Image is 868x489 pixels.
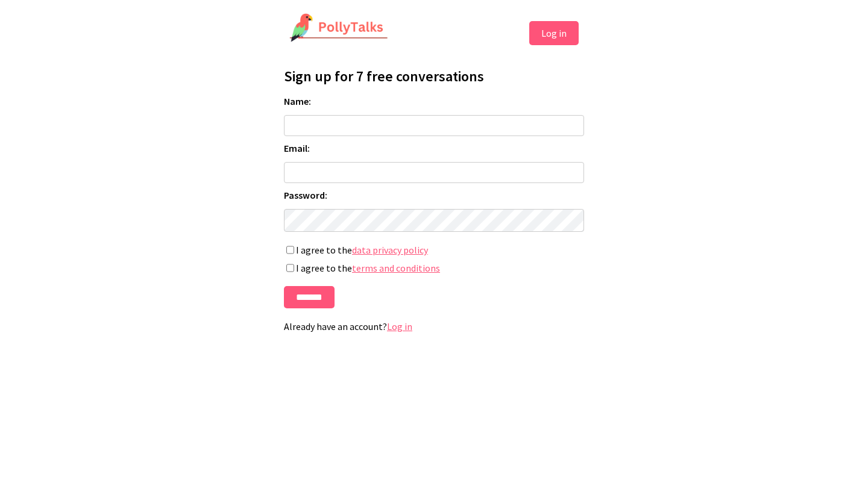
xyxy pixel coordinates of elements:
[284,67,584,86] h1: Sign up for 7 free conversations
[286,264,294,272] input: I agree to theterms and conditions
[352,262,440,274] a: terms and conditions
[284,95,584,107] label: Name:
[284,244,584,256] label: I agree to the
[289,13,388,43] img: PollyTalks Logo
[284,189,584,201] label: Password:
[352,244,428,256] a: data privacy policy
[284,142,584,154] label: Email:
[529,21,579,45] button: Log in
[284,262,584,274] label: I agree to the
[284,320,584,332] p: Already have an account?
[387,320,412,332] a: Log in
[286,246,294,254] input: I agree to thedata privacy policy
